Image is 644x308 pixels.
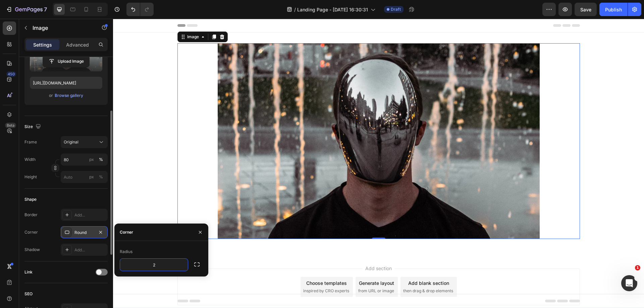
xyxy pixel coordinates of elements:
[97,156,105,164] button: px
[5,123,16,128] div: Beta
[54,92,84,99] button: Browse gallery
[24,196,37,202] div: Shape
[33,41,52,48] p: Settings
[99,157,103,163] div: %
[24,139,37,145] label: Frame
[97,173,105,181] button: px
[61,153,108,166] input: px%
[24,247,40,253] div: Shadow
[120,249,132,255] div: Radius
[193,261,234,268] div: Choose templates
[89,157,94,163] div: px
[245,269,281,275] span: from URL or image
[120,259,188,271] input: Auto
[33,24,90,32] p: Image
[297,6,368,13] span: Landing Page - [DATE] 16:30:31
[89,174,94,180] div: px
[391,6,401,12] span: Draft
[99,174,103,180] div: %
[294,6,296,13] span: /
[61,136,108,148] button: Original
[24,157,36,163] label: Width
[295,261,336,268] div: Add blank section
[24,122,42,131] div: Size
[88,173,96,181] button: %
[74,212,106,218] div: Add...
[44,5,47,13] p: 7
[74,247,106,253] div: Add...
[126,3,154,16] div: Undo/Redo
[250,246,281,253] span: Add section
[120,229,133,235] div: Corner
[88,156,96,164] button: %
[24,269,33,275] div: Link
[246,261,281,268] div: Generate layout
[49,91,53,100] span: or
[61,171,108,183] input: px%
[621,275,637,291] iframe: Intercom live chat
[30,77,102,89] input: https://example.com/image.jpg
[635,265,640,270] span: 1
[113,19,644,308] iframe: Design area
[190,269,236,275] span: inspired by CRO experts
[290,269,340,275] span: then drag & drop elements
[24,174,37,180] label: Height
[6,71,16,77] div: 450
[64,139,78,145] span: Original
[580,7,591,12] span: Save
[575,3,597,16] button: Save
[43,55,90,67] button: Upload Image
[599,3,628,16] button: Publish
[3,3,50,16] button: 7
[24,291,33,297] div: SEO
[74,230,94,236] div: Round
[24,229,38,235] div: Corner
[66,41,89,48] p: Advanced
[605,6,622,13] div: Publish
[24,212,38,218] div: Border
